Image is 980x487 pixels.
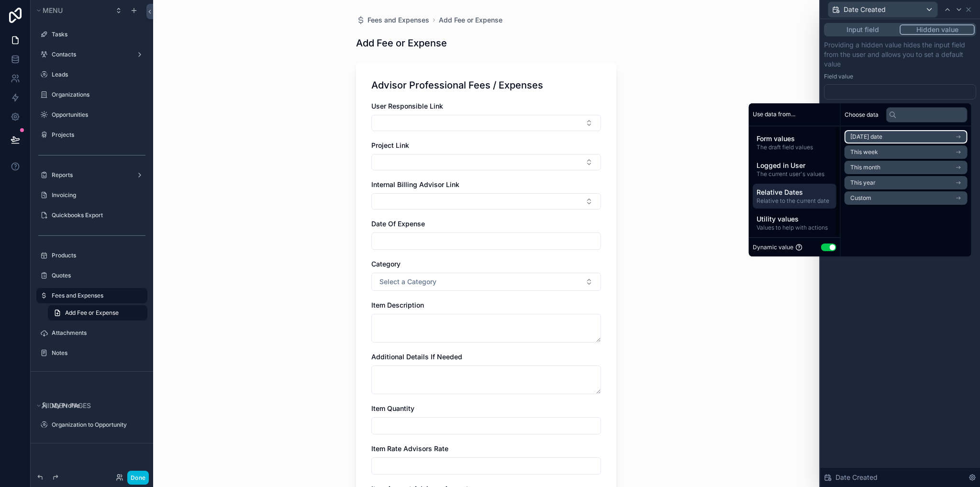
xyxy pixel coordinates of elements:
p: Providing a hidden value hides the input field from the user and allows you to set a default value [824,40,976,69]
button: Select Button [371,115,601,131]
label: Quotes [52,272,142,279]
label: Products [52,252,142,259]
h1: Advisor Professional Fees / Expenses [371,78,543,92]
span: Relative to the current date [757,197,833,205]
span: Item Quantity [371,404,414,412]
span: The current user's values [757,170,833,178]
label: Attachments [52,329,142,337]
span: Form values [757,134,833,144]
span: The draft field values [757,144,833,151]
label: Contacts [52,51,128,58]
span: Values to help with actions [757,224,833,232]
span: Category [371,260,401,268]
label: Field value [824,73,853,80]
span: Utility values [757,214,833,224]
div: scrollable content [749,126,840,238]
label: Fees and Expenses [52,292,142,299]
button: Hidden pages [34,399,144,412]
span: Fees and Expenses [367,15,429,25]
label: Organization to Opportunity [52,421,142,429]
span: Dynamic value [753,243,793,251]
label: My Profile [52,402,142,410]
label: Leads [52,71,142,78]
label: Invoicing [52,191,142,199]
span: Date Of Expense [371,220,425,228]
span: Use data from... [753,111,795,118]
label: Notes [52,349,142,357]
label: Projects [52,131,142,139]
span: Date Created [835,473,878,482]
a: Add Fee or Expense [439,15,502,25]
button: Menu [34,4,109,17]
span: Internal Billing Advisor Link [371,180,459,188]
span: Relative Dates [757,188,833,197]
span: Add Fee or Expense [65,309,119,317]
label: Tasks [52,31,142,38]
span: Select a Category [379,277,436,287]
span: Date Created [844,5,886,14]
span: Item Rate Advisors Rate [371,444,448,453]
button: Hidden value [900,24,975,35]
label: Organizations [52,91,142,99]
a: Fees and Expenses [356,15,429,25]
span: Menu [43,6,63,14]
label: Opportunities [52,111,142,119]
a: Add Fee or Expense [48,305,147,321]
span: Project Link [371,141,409,149]
label: Reports [52,171,128,179]
button: Input field [825,24,900,35]
button: Done [127,471,149,485]
span: User Responsible Link [371,102,443,110]
h1: Add Fee or Expense [356,36,447,50]
button: Select Button [371,193,601,210]
button: Date Created [828,1,938,18]
span: Logged in User [757,161,833,170]
span: Item Description [371,301,424,309]
label: Quickbooks Export [52,211,142,219]
span: Additional Details If Needed [371,353,462,361]
button: Select Button [371,154,601,170]
button: Select Button [371,273,601,291]
span: Choose data [845,111,879,119]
